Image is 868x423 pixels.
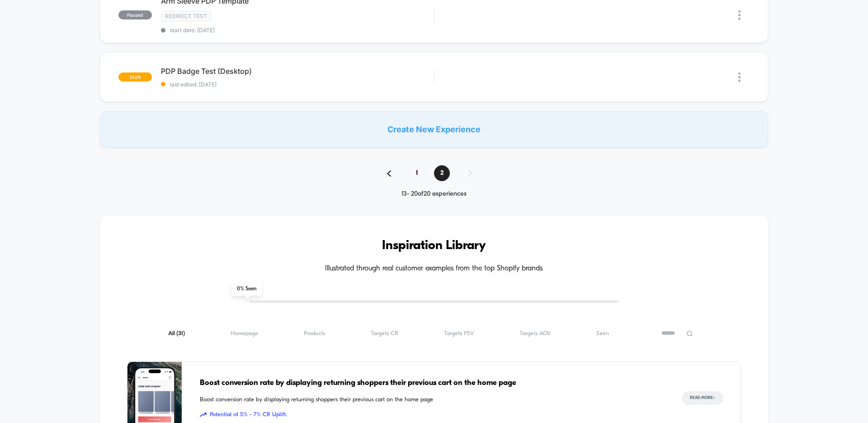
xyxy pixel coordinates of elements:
span: Seen [596,330,609,337]
img: close [738,10,741,20]
span: 0 % Seen [231,282,262,296]
button: Read More> [682,391,723,405]
span: Targets CR [371,330,398,337]
span: All [168,330,185,337]
span: Products [304,330,325,337]
span: 1 [409,165,425,181]
span: start date: [DATE] [161,27,434,34]
img: pagination back [387,170,391,177]
span: Potential of 5% - 7% CR Uplift. [200,410,664,419]
span: PDP Badge Test (Desktop) [161,67,434,76]
span: Targets PSV [444,330,474,337]
span: Boost conversion rate by displaying returning shoppers their previous cart on the home page [200,377,664,389]
span: last edited: [DATE] [161,81,434,88]
span: ( 31 ) [176,331,185,336]
span: Homepage [231,330,258,337]
h3: Inspiration Library [127,239,741,253]
span: draft [118,72,152,82]
div: 13 - 20 of 20 experiences [378,190,490,198]
span: Targets AOV [519,330,551,337]
span: 2 [434,165,450,181]
div: Create New Experience [100,111,768,147]
span: Redirect Test [161,11,211,21]
img: close [738,72,741,82]
span: Boost conversion rate by displaying returning shoppers their previous cart on the home page [200,395,664,404]
h4: Illustrated through real customer examples from the top Shopify brands [127,264,741,273]
span: paused [118,10,152,19]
